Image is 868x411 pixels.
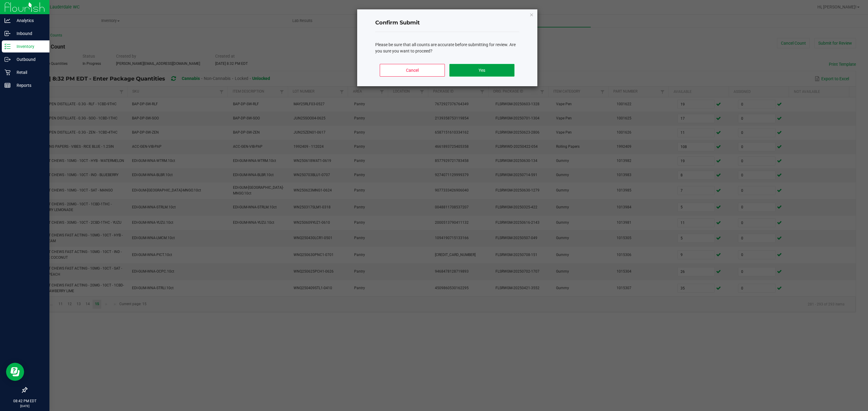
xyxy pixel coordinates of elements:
[3,404,47,408] p: [DATE]
[5,69,11,75] inline-svg: Retail
[3,398,47,404] p: 08:42 PM EDT
[5,43,11,49] inline-svg: Inventory
[11,56,47,63] p: Outbound
[6,363,24,381] iframe: Resource center
[5,82,11,88] inline-svg: Reports
[5,30,11,36] inline-svg: Inbound
[5,17,11,24] inline-svg: Analytics
[11,17,47,24] p: Analytics
[380,64,445,77] button: Cancel
[449,64,514,77] button: Yes
[5,56,11,62] inline-svg: Outbound
[11,82,47,89] p: Reports
[11,69,47,76] p: Retail
[11,43,47,50] p: Inventory
[375,42,519,54] div: Please be sure that all counts are accurate before submitting for review. Are you sure you want t...
[375,19,519,27] h4: Confirm Submit
[530,11,534,18] button: Close
[11,30,47,37] p: Inbound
